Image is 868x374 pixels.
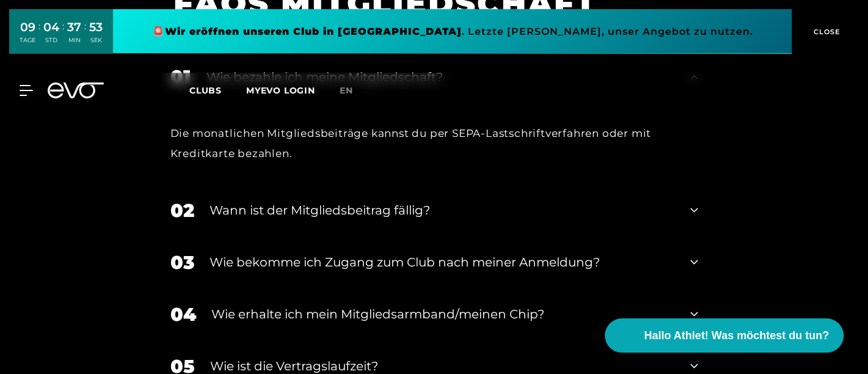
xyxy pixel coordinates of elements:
span: Clubs [189,85,222,96]
span: en [340,85,353,96]
span: Hallo Athlet! Was möchtest du tun? [644,328,829,344]
div: Wann ist der Mitgliedsbeitrag fällig? [210,200,676,219]
div: 03 [170,248,194,276]
a: en [340,84,368,98]
div: Wie bekomme ich Zugang zum Club nach meiner Anmeldung? [210,252,676,271]
div: TAGE [20,36,35,45]
div: 02 [170,196,194,224]
div: STD [43,36,59,45]
div: SEK [89,36,103,45]
div: 37 [67,18,81,36]
div: 04 [170,300,196,328]
div: : [38,20,40,52]
div: MIN [67,36,81,45]
div: Die monatlichen Mitgliedsbeiträge kannst du per SEPA-Lastschriftverfahren oder mit Kreditkarte be... [170,123,698,163]
div: 53 [89,18,103,36]
div: : [84,20,86,52]
div: Wie erhalte ich mein Mitgliedsarmband/meinen Chip? [211,304,676,323]
button: Hallo Athlet! Was möchtest du tun? [605,318,844,353]
span: CLOSE [811,26,841,37]
a: MYEVO LOGIN [246,85,315,96]
button: CLOSE [792,9,859,54]
a: Clubs [189,84,246,96]
div: 09 [20,18,35,36]
div: 04 [43,18,59,36]
div: : [62,20,64,52]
